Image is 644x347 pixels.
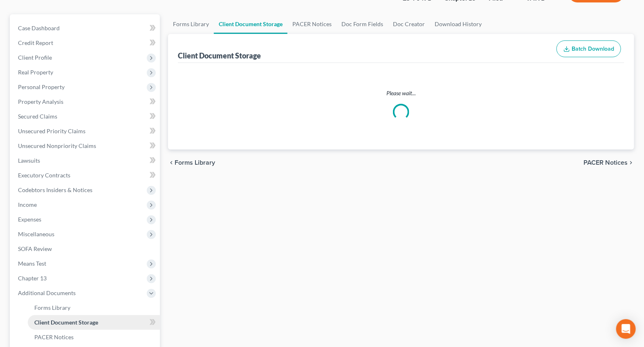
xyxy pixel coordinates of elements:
[178,51,261,60] div: Client Document Storage
[18,113,57,120] span: Secured Claims
[18,54,52,61] span: Client Profile
[430,14,487,34] a: Download History
[628,159,634,166] i: chevron_right
[18,157,40,164] span: Lawsuits
[11,168,160,183] a: Executory Contracts
[18,69,53,76] span: Real Property
[175,159,215,166] span: Forms Library
[18,216,41,223] span: Expenses
[34,304,70,311] span: Forms Library
[18,231,54,237] span: Miscellaneous
[388,14,430,34] a: Doc Creator
[18,275,47,282] span: Chapter 13
[168,159,215,166] button: chevron_left Forms Library
[168,159,175,166] i: chevron_left
[11,109,160,124] a: Secured Claims
[180,89,623,97] p: Please wait...
[11,21,160,36] a: Case Dashboard
[18,128,85,134] span: Unsecured Priority Claims
[168,14,214,34] a: Forms Library
[214,14,287,34] a: Client Document Storage
[11,139,160,153] a: Unsecured Nonpriority Claims
[11,36,160,50] a: Credit Report
[34,319,98,326] span: Client Document Storage
[556,40,621,58] button: Batch Download
[337,14,388,34] a: Doc Form Fields
[18,83,65,90] span: Personal Property
[18,201,37,208] span: Income
[616,319,636,339] div: Open Intercom Messenger
[287,14,337,34] a: PACER Notices
[34,334,74,340] span: PACER Notices
[11,124,160,139] a: Unsecured Priority Claims
[28,300,160,315] a: Forms Library
[11,242,160,256] a: SOFA Review
[28,315,160,330] a: Client Document Storage
[18,39,53,46] span: Credit Report
[18,289,76,296] span: Additional Documents
[18,98,63,105] span: Property Analysis
[28,330,160,345] a: PACER Notices
[583,159,634,166] button: PACER Notices chevron_right
[18,186,92,193] span: Codebtors Insiders & Notices
[18,172,70,179] span: Executory Contracts
[18,260,46,267] span: Means Test
[572,45,614,52] span: Batch Download
[18,25,60,31] span: Case Dashboard
[18,142,96,149] span: Unsecured Nonpriority Claims
[11,153,160,168] a: Lawsuits
[18,245,52,252] span: SOFA Review
[11,94,160,109] a: Property Analysis
[583,159,628,166] span: PACER Notices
